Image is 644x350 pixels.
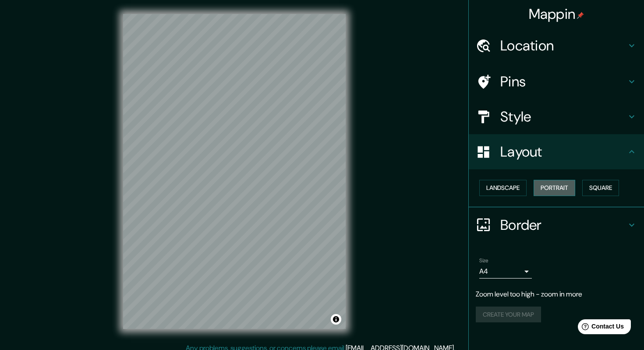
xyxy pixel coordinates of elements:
div: Style [469,99,644,134]
button: Square [582,180,619,196]
h4: Pins [500,73,626,90]
p: Zoom level too high - zoom in more [476,289,637,300]
img: pin-icon.png [577,12,584,19]
div: A4 [479,264,532,279]
button: Portrait [534,180,575,196]
div: Location [469,28,644,63]
h4: Layout [500,143,626,161]
h4: Style [500,108,626,125]
div: Border [469,207,644,243]
label: Size [479,257,488,264]
canvas: Map [123,14,346,329]
h4: Border [500,216,626,234]
div: Layout [469,134,644,169]
iframe: Help widget launcher [566,316,634,340]
button: Toggle attribution [331,314,341,325]
div: Pins [469,64,644,99]
h4: Mappin [529,5,584,23]
button: Landscape [479,180,527,196]
h4: Location [500,37,626,54]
